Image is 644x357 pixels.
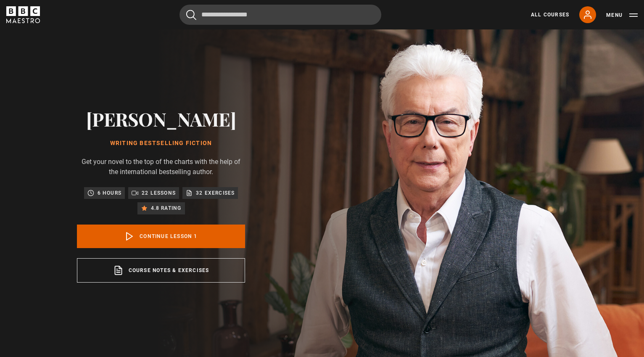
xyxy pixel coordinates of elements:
svg: BBC Maestro [6,6,40,23]
h1: Writing Bestselling Fiction [77,140,245,147]
input: Search [179,5,381,25]
button: Submit the search query [186,10,196,20]
p: 22 lessons [142,189,176,197]
h2: [PERSON_NAME] [77,108,245,130]
button: Toggle navigation [606,11,638,19]
p: 32 exercises [196,189,235,197]
p: 4.8 rating [151,204,182,212]
a: Continue lesson 1 [77,225,245,248]
p: Get your novel to the top of the charts with the help of the international bestselling author. [77,157,245,177]
p: 6 hours [98,189,121,197]
a: All Courses [531,11,569,19]
a: Course notes & exercises [77,258,245,283]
